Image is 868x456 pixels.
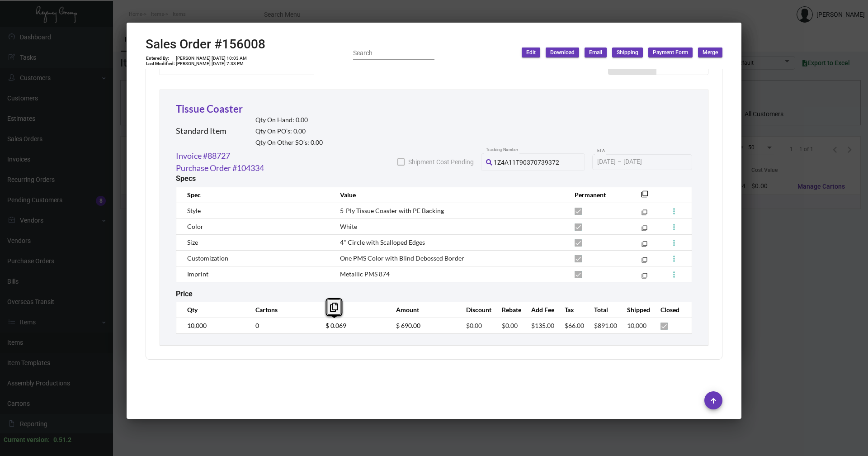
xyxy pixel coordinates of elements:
[4,435,50,445] div: Current version:
[146,37,265,52] h2: Sales Order #156008
[642,211,647,217] mat-icon: filter_none
[550,49,575,57] span: Download
[642,243,647,249] mat-icon: filter_none
[502,322,518,329] span: $0.00
[618,302,651,318] th: Shipped
[246,302,316,318] th: Cartons
[594,322,617,329] span: $891.00
[618,158,622,166] span: –
[176,174,196,183] h2: Specs
[565,322,584,329] span: $66.00
[176,103,243,115] a: Tissue Coaster
[522,47,540,57] button: Edit
[176,126,226,136] h2: Standard Item
[175,61,247,66] td: [PERSON_NAME] [DATE] 7:33 PM
[176,187,331,203] th: Spec
[556,302,585,318] th: Tax
[176,290,193,298] h2: Price
[176,162,264,174] a: Purchase Order #104334
[340,254,464,262] span: One PMS Color with Blind Debossed Border
[340,207,444,214] span: 5-Ply Tissue Coaster with PE Backing
[340,270,390,278] span: Metallic PMS 874
[340,223,357,230] span: White
[566,187,627,203] th: Permanent
[642,227,647,233] mat-icon: filter_none
[187,254,228,262] span: Customization
[53,435,71,445] div: 0.51.2
[340,238,425,246] span: 4" Circle with Scalloped Edges
[651,302,692,318] th: Closed
[546,47,579,57] button: Download
[255,139,323,147] h2: Qty On Other SO’s: 0.00
[255,128,323,135] h2: Qty On PO’s: 0.00
[641,193,648,200] mat-icon: filter_none
[387,302,457,318] th: Amount
[653,49,688,57] span: Payment Form
[589,49,602,57] span: Email
[408,157,474,167] span: Shipment Cost Pending
[585,47,607,57] button: Email
[466,322,482,329] span: $0.00
[494,159,559,166] span: 1Z4A11T90370739372
[698,47,722,57] button: Merge
[187,207,201,214] span: Style
[316,302,387,318] th: Rate
[187,270,208,278] span: Imprint
[330,303,338,312] i: Copy
[493,302,522,318] th: Rebate
[623,158,667,166] input: End date
[531,322,554,329] span: $135.00
[331,187,566,203] th: Value
[522,302,556,318] th: Add Fee
[255,116,323,124] h2: Qty On Hand: 0.00
[612,47,643,57] button: Shipping
[526,49,536,57] span: Edit
[627,322,646,329] span: 10,000
[176,302,246,318] th: Qty
[146,56,175,61] td: Entered By:
[597,158,616,166] input: Start date
[642,259,647,265] mat-icon: filter_none
[146,61,175,66] td: Last Modified:
[648,47,693,57] button: Payment Form
[175,56,247,61] td: [PERSON_NAME] [DATE] 10:03 AM
[617,49,638,57] span: Shipping
[176,150,230,162] a: Invoice #88727
[187,223,203,230] span: Color
[457,302,493,318] th: Discount
[585,302,618,318] th: Total
[187,238,198,246] span: Size
[703,49,718,57] span: Merge
[642,275,647,280] mat-icon: filter_none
